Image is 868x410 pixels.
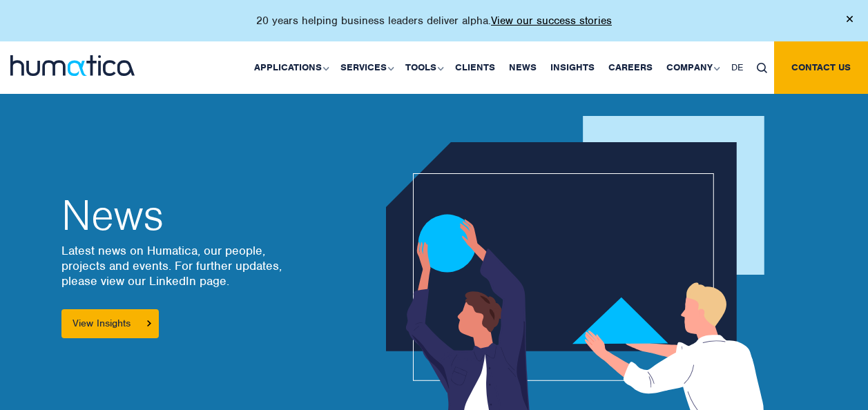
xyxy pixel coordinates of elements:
h2: News [61,195,293,236]
a: Insights [543,41,601,94]
a: Contact us [774,41,868,94]
p: 20 years helping business leaders deliver alpha. [256,14,612,28]
a: Company [659,41,724,94]
img: search_icon [757,63,767,73]
a: View our success stories [491,14,612,28]
a: News [502,41,543,94]
a: Careers [601,41,659,94]
a: DE [724,41,750,94]
img: logo [10,55,135,76]
span: DE [731,61,743,73]
a: Services [334,41,398,94]
img: arrowicon [147,320,151,326]
a: Applications [247,41,334,94]
a: Clients [448,41,502,94]
a: Tools [398,41,448,94]
a: View Insights [61,309,159,338]
p: Latest news on Humatica, our people, projects and events. For further updates, please view our Li... [61,243,293,289]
